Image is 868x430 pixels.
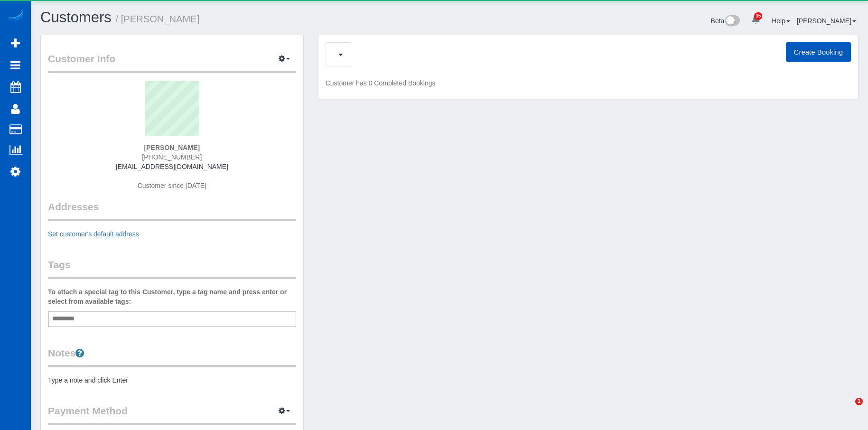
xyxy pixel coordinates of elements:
a: Customers [40,9,112,26]
legend: Customer Info [48,52,296,73]
strong: [PERSON_NAME] [144,144,200,151]
img: New interface [724,15,740,28]
span: 1 [855,398,863,405]
span: Customer since [DATE] [138,182,206,189]
pre: Type a note and click Enter [48,375,296,385]
iframe: Intercom live chat [836,398,859,421]
label: To attach a special tag to this Customer, type a tag name and press enter or select from availabl... [48,287,296,306]
a: 35 [747,9,765,30]
span: [PHONE_NUMBER] [142,153,202,161]
small: / [PERSON_NAME] [116,14,200,24]
a: Help [772,17,790,25]
button: Create Booking [786,42,851,62]
a: Set customer's default address [48,230,139,238]
span: 35 [754,12,762,20]
legend: Payment Method [48,404,296,425]
a: Beta [711,17,740,25]
legend: Notes [48,346,296,367]
a: [EMAIL_ADDRESS][DOMAIN_NAME] [116,163,228,170]
a: [PERSON_NAME] [797,17,856,25]
legend: Tags [48,258,296,279]
p: Customer has 0 Completed Bookings [326,78,851,88]
img: Automaid Logo [6,9,25,23]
